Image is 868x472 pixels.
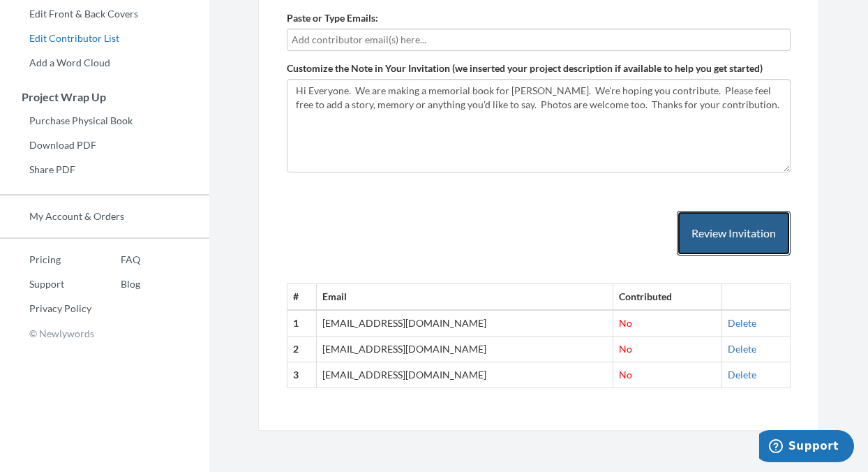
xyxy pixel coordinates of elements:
a: FAQ [91,249,140,270]
iframe: Opens a widget where you can chat to one of our agents [759,430,854,465]
label: Customize the Note in Your Invitation (we inserted your project description if available to help ... [287,61,763,75]
td: [EMAIL_ADDRESS][DOMAIN_NAME] [317,362,613,388]
a: Blog [91,274,140,295]
span: No [619,343,632,355]
th: 2 [287,337,317,362]
th: Email [317,284,613,310]
input: Add contributor email(s) here... [292,32,786,47]
h3: Project Wrap Up [1,91,209,103]
td: [EMAIL_ADDRESS][DOMAIN_NAME] [317,337,613,362]
label: Paste or Type Emails: [287,11,378,25]
a: Delete [728,369,756,381]
th: Contributed [613,284,722,310]
th: 1 [287,310,317,336]
td: [EMAIL_ADDRESS][DOMAIN_NAME] [317,310,613,336]
th: 3 [287,362,317,388]
span: No [619,369,632,381]
a: Delete [728,317,756,329]
textarea: Hi Everyone. We are making a memorial book for [PERSON_NAME]. We're hoping you contribute. Please... [287,79,791,172]
button: Review Invitation [677,211,791,256]
a: Delete [728,343,756,355]
th: # [287,284,317,310]
span: No [619,317,632,329]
